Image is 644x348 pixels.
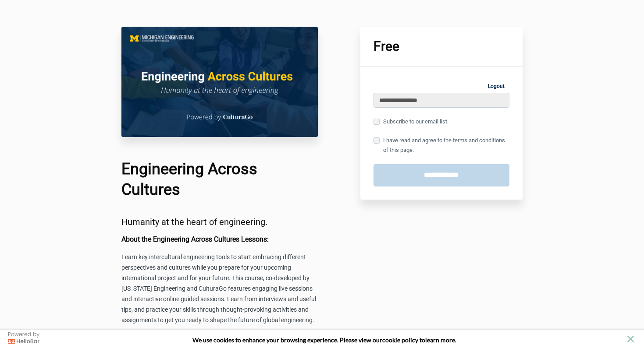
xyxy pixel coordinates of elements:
[121,217,267,227] span: Humanity at the heart of engineering.
[374,119,380,125] input: Subscribe to our email list.
[425,336,456,344] span: learn more.
[374,137,380,144] input: I have read and agree to the terms and conditions of this page.
[374,117,448,127] label: Subscribe to our email list.
[121,27,318,137] img: 02d04e1-0800-2025-a72d-d03204e05687_Course_Main_Image.png
[192,336,382,344] span: We use cookies to enhance your browsing experience. Please view our
[625,334,636,344] button: close
[121,159,318,200] h1: Engineering Across Cultures
[382,336,418,344] a: cookie policy
[483,80,509,93] a: Logout
[121,235,269,243] b: About the Engineering Across Cultures Lessons:
[121,253,316,323] span: Learn key intercultural engineering tools to start embracing different perspectives and cultures ...
[374,40,509,53] h1: Free
[374,136,509,155] label: I have read and agree to the terms and conditions of this page.
[420,336,425,344] strong: to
